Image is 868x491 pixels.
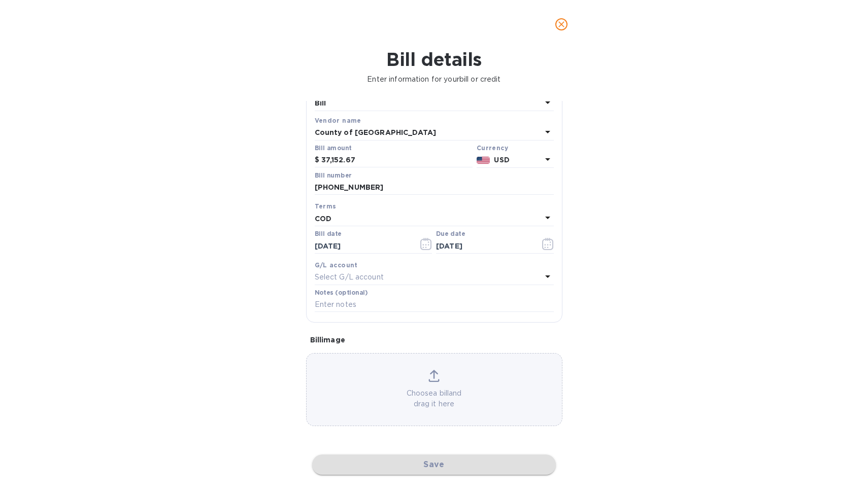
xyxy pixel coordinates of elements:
b: COD [315,215,331,223]
label: Bill amount [315,145,351,151]
label: Bill number [315,172,351,179]
button: close [549,12,574,37]
label: Bill date [315,231,342,237]
h1: Bill details [8,49,860,70]
b: County of [GEOGRAPHIC_DATA] [315,128,437,136]
input: Enter bill number [315,180,554,195]
label: Due date [436,231,465,237]
p: Select G/L account [315,272,384,283]
b: Bill [315,99,326,107]
div: $ [315,153,321,168]
img: USD [477,157,490,164]
b: USD [494,156,509,164]
label: Notes (optional) [315,290,368,296]
input: Select date [315,238,411,254]
input: Enter notes [315,297,554,312]
p: Enter information for your bill or credit [8,74,860,85]
input: $ Enter bill amount [321,153,473,168]
b: Currency [477,144,508,152]
b: G/L account [315,261,358,269]
b: Vendor name [315,117,361,124]
p: Bill image [310,335,558,345]
p: Choose a bill and drag it here [307,388,562,409]
b: Terms [315,202,337,210]
input: Due date [436,238,532,254]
